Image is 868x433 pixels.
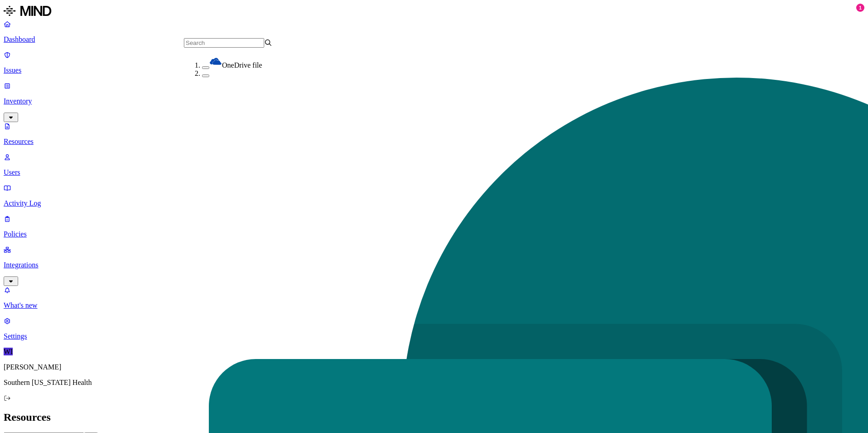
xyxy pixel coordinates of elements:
[4,411,864,423] h2: Resources
[4,4,864,20] a: MIND
[4,97,864,105] p: Inventory
[4,122,864,146] a: Resources
[4,51,864,74] a: Issues
[4,379,864,387] p: Southern [US_STATE] Health
[4,35,864,44] p: Dashboard
[4,199,864,207] p: Activity Log
[4,246,864,285] a: Integrations
[4,301,864,310] p: What's new
[4,168,864,177] p: Users
[4,261,864,269] p: Integrations
[4,332,864,340] p: Settings
[4,82,864,121] a: Inventory
[4,215,864,238] a: Policies
[4,138,864,146] p: Resources
[4,4,51,18] img: MIND
[856,4,864,12] div: 1
[4,317,864,340] a: Settings
[4,153,864,177] a: Users
[222,61,262,69] span: OneDrive file
[4,286,864,310] a: What's new
[4,66,864,74] p: Issues
[4,230,864,238] p: Policies
[184,38,264,48] input: Search
[4,348,13,355] span: WI
[4,184,864,207] a: Activity Log
[4,20,864,44] a: Dashboard
[209,55,222,68] img: onedrive.svg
